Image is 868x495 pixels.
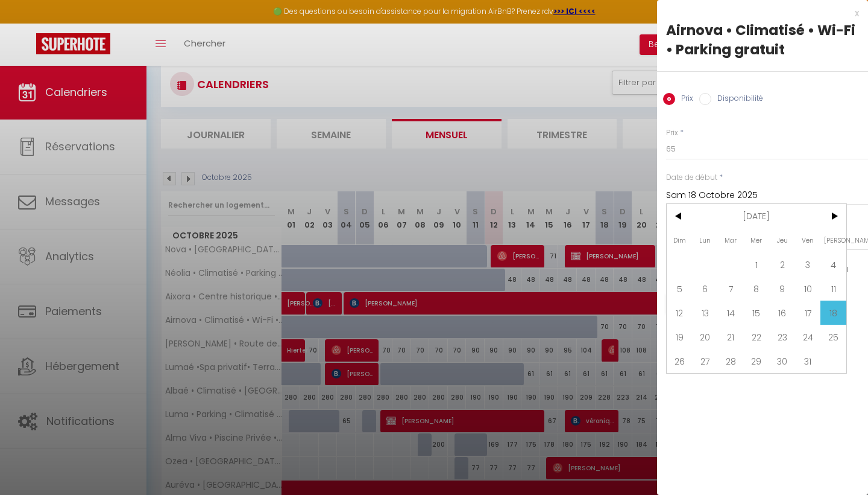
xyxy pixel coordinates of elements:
span: > [820,204,846,228]
span: 3 [795,252,821,276]
span: 18 [820,301,846,325]
span: 31 [795,349,821,373]
span: 30 [769,349,795,373]
span: 23 [769,325,795,349]
span: 22 [744,325,770,349]
span: 10 [795,276,821,301]
span: 14 [718,301,744,325]
span: 6 [693,276,719,301]
span: [DATE] [693,204,821,228]
span: Jeu [769,228,795,252]
div: Airnova • Climatisé • Wi-Fi • Parking gratuit [666,21,859,59]
span: 13 [693,301,719,325]
span: 25 [820,325,846,349]
span: 29 [744,349,770,373]
span: < [667,204,693,228]
span: 16 [769,301,795,325]
label: Disponibilité [711,93,763,106]
span: 19 [667,325,693,349]
span: 8 [744,276,770,301]
span: Mer [744,228,770,252]
span: 11 [820,276,846,301]
span: Lun [693,228,719,252]
span: 21 [718,325,744,349]
label: Prix [666,127,678,139]
div: x [657,6,859,21]
span: 20 [693,325,719,349]
span: 5 [667,276,693,301]
span: 7 [718,276,744,301]
span: 2 [769,252,795,276]
span: Ven [795,228,821,252]
label: Date de début [666,172,717,184]
span: 17 [795,301,821,325]
span: 28 [718,349,744,373]
span: 9 [769,276,795,301]
span: Mar [718,228,744,252]
span: 12 [667,301,693,325]
label: Prix [675,93,693,106]
span: 4 [820,252,846,276]
span: Dim [667,228,693,252]
span: 24 [795,325,821,349]
span: 26 [667,349,693,373]
span: 27 [693,349,719,373]
span: [PERSON_NAME] [820,228,846,252]
span: 15 [744,301,770,325]
span: 1 [744,252,770,276]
